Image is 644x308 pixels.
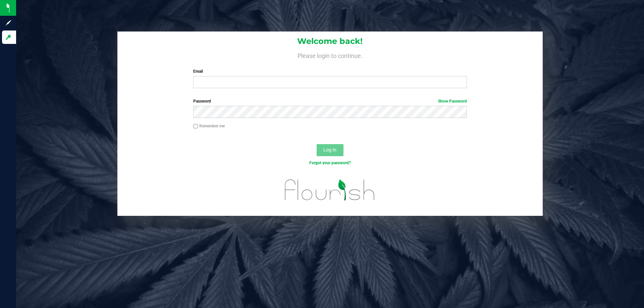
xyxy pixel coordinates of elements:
[438,99,467,104] a: Show Password
[323,147,336,152] span: Log In
[5,19,12,26] inline-svg: Sign up
[193,123,225,129] label: Remember me
[193,99,211,104] span: Password
[117,51,543,59] h4: Please login to continue.
[5,34,12,41] inline-svg: Log in
[317,144,343,156] button: Log In
[117,37,543,46] h1: Welcome back!
[309,161,351,165] a: Forgot your password?
[277,173,383,207] img: flourish_logo.svg
[193,68,467,74] label: Email
[193,124,198,129] input: Remember me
